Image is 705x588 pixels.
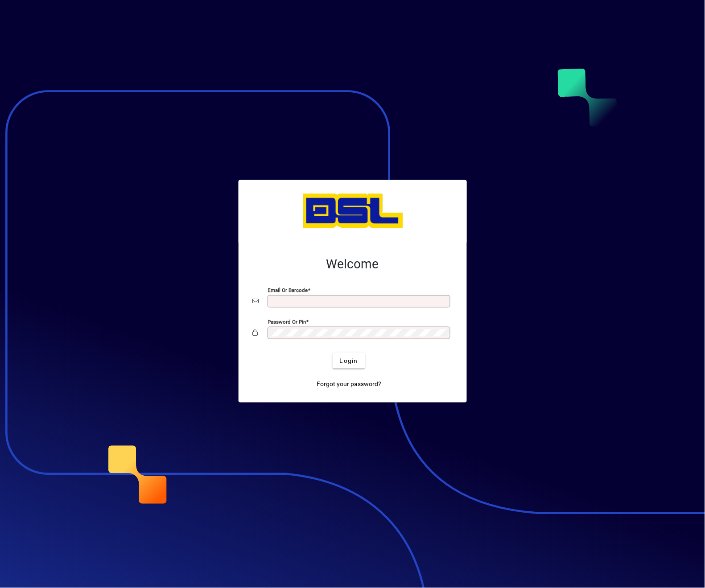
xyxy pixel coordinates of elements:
button: Login [333,353,365,369]
mat-label: Password or Pin [268,319,306,325]
span: Login [340,356,358,366]
mat-label: Email or Barcode [268,288,308,294]
h2: Welcome [253,257,453,272]
a: Forgot your password? [313,376,385,392]
span: Forgot your password? [317,379,381,389]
